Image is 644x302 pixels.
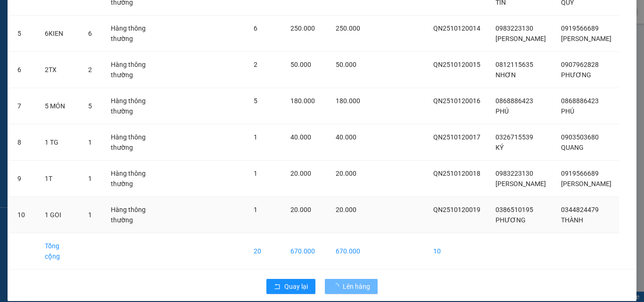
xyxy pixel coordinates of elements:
span: 0983223130 [495,170,533,177]
span: 1 [254,206,257,213]
span: 1 [88,175,92,182]
span: [PERSON_NAME] [561,180,611,188]
span: QN2510120019 [433,206,480,213]
td: 1 TG [37,124,81,161]
span: 20.000 [336,170,356,177]
span: 180.000 [290,97,315,105]
span: 2 [254,61,257,68]
td: 5 [10,16,37,52]
button: rollbackQuay lại [266,279,315,294]
td: 9 [10,161,37,197]
span: 250.000 [336,24,360,32]
div: THÀNH [81,29,176,41]
span: loading [332,283,343,290]
span: QUANG [561,144,584,151]
td: Hàng thông thường [103,124,169,161]
span: THÀNH [561,216,583,224]
span: 0903503680 [561,133,599,141]
span: PHƯƠNG [495,216,526,224]
span: [PERSON_NAME] [495,180,546,188]
td: Tổng cộng [37,233,81,269]
span: rollback [274,283,281,291]
span: PHƯƠNG [561,71,591,79]
div: 0386510195 [8,31,74,44]
td: 6KIEN [37,16,81,52]
div: [GEOGRAPHIC_DATA] [81,8,176,29]
span: 5 [254,97,257,105]
span: 250.000 [290,24,315,32]
span: PHÚ [495,107,509,115]
span: 0919566689 [561,24,599,32]
span: 0326715539 [495,133,533,141]
div: X [81,54,176,65]
span: 1 [88,139,92,146]
span: QN2510120018 [433,170,480,177]
td: 670.000 [283,233,328,269]
td: Hàng thông thường [103,16,169,52]
td: 1T [37,161,81,197]
span: 20.000 [290,170,311,177]
span: 20.000 [290,206,311,213]
td: 20 [246,233,283,269]
span: Gửi: [8,9,23,19]
span: 5 [88,102,92,110]
span: 180.000 [336,97,360,105]
span: 0386510195 [495,206,533,213]
span: 0868886423 [561,97,599,105]
span: 0919566689 [561,170,599,177]
span: QN2510120016 [433,97,480,105]
span: 0344824479 [561,206,599,213]
td: 5 MÓN [37,88,81,124]
span: 1 [254,133,257,141]
span: 50.000 [290,61,311,68]
td: Hàng thông thường [103,161,169,197]
span: 0907962828 [561,61,599,68]
td: 670.000 [328,233,368,269]
span: 6 [88,30,92,37]
div: PHƯƠNG [8,19,74,31]
span: QN2510120017 [433,133,480,141]
td: Hàng thông thường [103,52,169,88]
td: 10 [426,233,488,269]
span: 40.000 [290,133,311,141]
span: 1 [88,211,92,219]
span: QN2510120014 [433,24,480,32]
span: 40.000 [336,133,356,141]
td: 10 [10,197,37,233]
span: Nhận: [81,8,103,18]
span: KÝ [495,144,504,151]
span: 50.000 [336,61,356,68]
td: Hàng thông thường [103,88,169,124]
td: Hàng thông thường [103,197,169,233]
span: 2 [88,66,92,73]
span: 1 [254,170,257,177]
td: 6 [10,52,37,88]
td: 8 [10,124,37,161]
span: [PERSON_NAME] [495,35,546,42]
span: NHƠN [495,71,516,79]
span: QN2510120015 [433,61,480,68]
div: Quy Nhơn [8,8,74,19]
span: 20.000 [336,206,356,213]
div: 0344824479 [81,41,176,54]
span: PHÚ [561,107,574,115]
td: 2TX [37,52,81,88]
button: Lên hàng [325,279,378,294]
span: 0868886423 [495,97,533,105]
span: 6 [254,24,257,32]
td: 1 GOI [37,197,81,233]
span: Lên hàng [343,281,370,292]
span: [PERSON_NAME] [561,35,611,42]
span: 0812115635 [495,61,533,68]
span: 0983223130 [495,24,533,32]
td: 7 [10,88,37,124]
span: Quay lại [284,281,308,292]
